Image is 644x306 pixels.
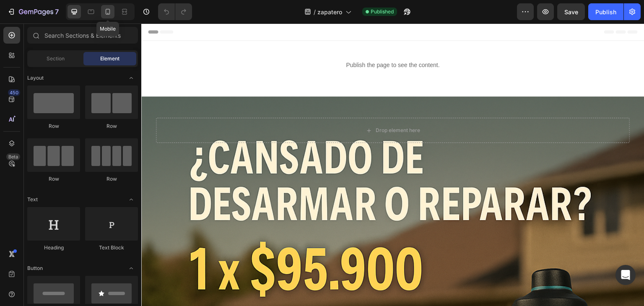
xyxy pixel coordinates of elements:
span: / [314,8,316,16]
span: Published [371,8,394,16]
span: Button [27,265,43,272]
div: Row [85,122,138,130]
span: Section [47,55,65,62]
input: Search Sections & Elements [27,27,138,44]
span: zapatero [317,8,342,16]
div: Row [27,175,80,183]
div: Drop element here [234,104,279,110]
div: Row [85,175,138,183]
div: Open Intercom Messenger [615,265,636,285]
div: Undo/Redo [158,3,192,20]
div: Heading [27,244,80,252]
button: 7 [3,3,62,20]
span: Text [27,196,38,203]
div: 450 [8,89,20,96]
div: Row [27,122,80,130]
span: Save [564,8,578,16]
span: Toggle open [125,262,138,275]
span: Toggle open [125,193,138,206]
button: Publish [588,3,623,20]
button: Save [557,3,585,20]
span: Layout [27,74,44,82]
div: Text Block [85,244,138,252]
p: 7 [55,7,59,17]
div: Publish [595,8,616,16]
span: Element [100,55,119,62]
iframe: Design area [141,23,644,306]
div: Beta [6,153,20,160]
span: Toggle open [125,71,138,85]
